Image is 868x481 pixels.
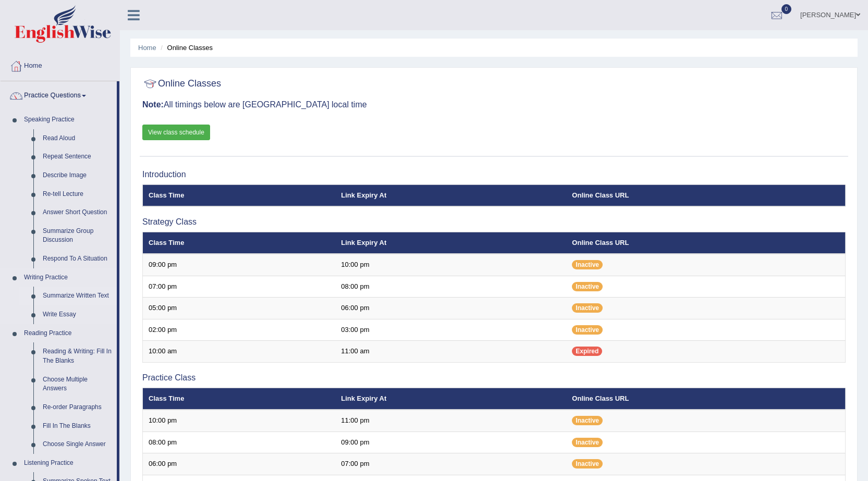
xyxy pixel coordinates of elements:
[566,232,845,254] th: Online Class URL
[143,184,336,206] th: Class Time
[142,170,846,179] h3: Introduction
[38,342,117,370] a: Reading & Writing: Fill In The Blanks
[38,435,117,454] a: Choose Single Answer
[38,147,117,166] a: Repeat Sentence
[142,217,846,227] h3: Strategy Class
[572,438,603,447] span: Inactive
[38,185,117,204] a: Re-tell Lecture
[143,431,336,453] td: 08:00 pm
[572,325,603,335] span: Inactive
[781,4,792,14] span: 0
[38,129,117,148] a: Read Aloud
[143,298,336,319] td: 05:00 pm
[38,166,117,185] a: Describe Image
[572,260,603,269] span: Inactive
[335,276,566,298] td: 08:00 pm
[38,287,117,305] a: Summarize Written Text
[1,52,119,78] a: Home
[142,125,210,140] a: View class schedule
[335,453,566,475] td: 07:00 pm
[142,100,164,109] b: Note:
[38,398,117,417] a: Re-order Paragraphs
[38,371,117,398] a: Choose Multiple Answers
[143,453,336,475] td: 06:00 pm
[38,222,117,250] a: Summarize Group Discussion
[572,303,603,313] span: Inactive
[566,388,845,410] th: Online Class URL
[335,184,566,206] th: Link Expiry At
[143,388,336,410] th: Class Time
[566,184,845,206] th: Online Class URL
[143,254,336,276] td: 09:00 pm
[335,298,566,319] td: 06:00 pm
[143,341,336,363] td: 10:00 am
[143,276,336,298] td: 07:00 pm
[19,110,117,129] a: Speaking Practice
[143,410,336,431] td: 10:00 pm
[142,100,846,109] h3: All timings below are [GEOGRAPHIC_DATA] local time
[335,410,566,431] td: 11:00 pm
[572,459,603,468] span: Inactive
[38,203,117,222] a: Answer Short Question
[142,373,846,383] h3: Practice Class
[143,319,336,341] td: 02:00 pm
[335,232,566,254] th: Link Expiry At
[335,254,566,276] td: 10:00 pm
[572,416,603,425] span: Inactive
[335,341,566,363] td: 11:00 am
[572,347,602,356] span: Expired
[142,76,221,92] h2: Online Classes
[19,268,117,287] a: Writing Practice
[38,250,117,268] a: Respond To A Situation
[143,232,336,254] th: Class Time
[335,388,566,410] th: Link Expiry At
[19,324,117,343] a: Reading Practice
[38,417,117,436] a: Fill In The Blanks
[572,282,603,291] span: Inactive
[158,43,213,53] li: Online Classes
[19,454,117,473] a: Listening Practice
[138,44,156,52] a: Home
[335,431,566,453] td: 09:00 pm
[1,81,117,107] a: Practice Questions
[38,305,117,324] a: Write Essay
[335,319,566,341] td: 03:00 pm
